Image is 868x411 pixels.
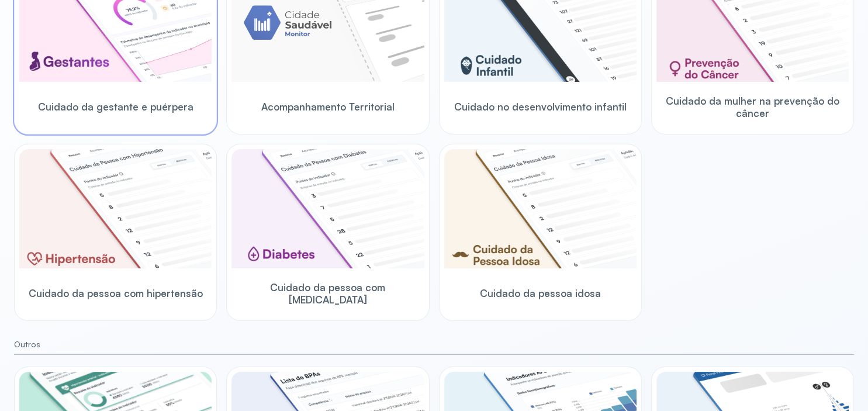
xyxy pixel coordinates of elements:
span: Cuidado no desenvolvimento infantil [454,101,627,113]
span: Cuidado da pessoa com hipertensão [29,287,203,299]
span: Cuidado da pessoa com [MEDICAL_DATA] [231,281,424,306]
img: hypertension.png [19,149,212,268]
span: Cuidado da gestante e puérpera [38,101,193,113]
small: Outros [14,340,854,350]
span: Cuidado da pessoa idosa [480,287,601,299]
img: elderly.png [444,149,637,268]
img: diabetics.png [231,149,424,268]
span: Acompanhamento Territorial [261,101,395,113]
span: Cuidado da mulher na prevenção do câncer [656,95,849,120]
